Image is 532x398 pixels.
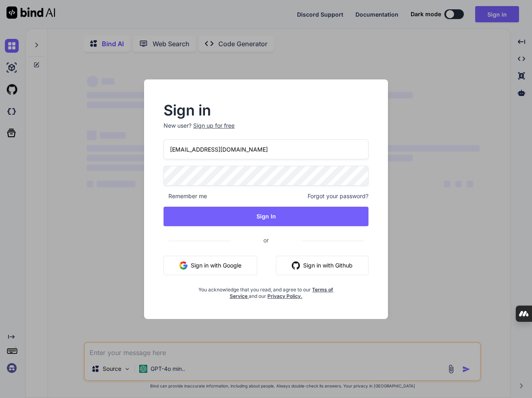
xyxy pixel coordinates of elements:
[267,293,302,299] a: Privacy Policy.
[164,192,207,200] span: Remember me
[164,207,368,226] button: Sign In
[164,139,368,159] input: Login or Email
[164,104,368,117] h2: Sign in
[276,256,368,275] button: Sign in with Github
[308,192,368,200] span: Forgot your password?
[179,261,187,270] img: google
[231,230,301,250] span: or
[193,122,235,130] div: Sign up for free
[292,261,300,270] img: github
[164,122,368,139] p: New user?
[230,287,334,299] a: Terms of Service
[164,256,257,275] button: Sign in with Google
[198,282,334,300] div: You acknowledge that you read, and agree to our and our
